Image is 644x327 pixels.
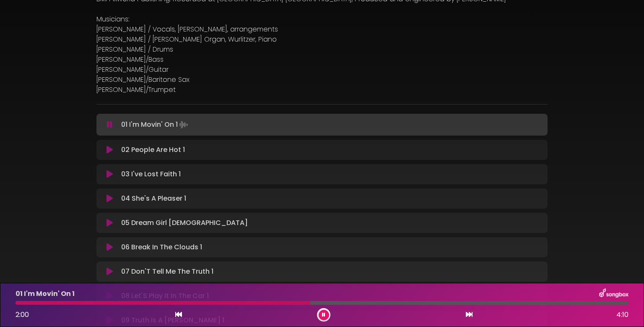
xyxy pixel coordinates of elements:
[121,119,190,131] p: 01 I'm Movin' On 1
[96,34,548,44] p: [PERSON_NAME] / [PERSON_NAME] Organ, Wurlitzer, Piano
[121,267,213,277] p: 07 Don'T Tell Me The Truth 1
[96,75,548,85] p: [PERSON_NAME]/Baritone Sax
[96,85,548,95] p: [PERSON_NAME]/Trumpet
[616,310,628,320] span: 4:10
[178,119,190,131] img: waveform4.gif
[96,44,548,55] p: [PERSON_NAME] / Drums
[121,218,248,228] p: 05 Dream Girl [DEMOGRAPHIC_DATA]
[96,65,548,75] p: [PERSON_NAME]/Guitar
[16,310,29,319] span: 2:00
[121,242,202,252] p: 06 Break In The Clouds 1
[96,14,548,24] p: Musicians:
[121,194,186,204] p: 04 She's A Pleaser 1
[121,145,185,155] p: 02 People Are Hot 1
[96,55,548,65] p: [PERSON_NAME]/Bass
[121,169,181,179] p: 03 I've Lost Faith 1
[16,289,75,299] p: 01 I'm Movin' On 1
[599,288,628,299] img: songbox-logo-white.png
[96,24,548,34] p: [PERSON_NAME] / Vocals, [PERSON_NAME], arrangements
